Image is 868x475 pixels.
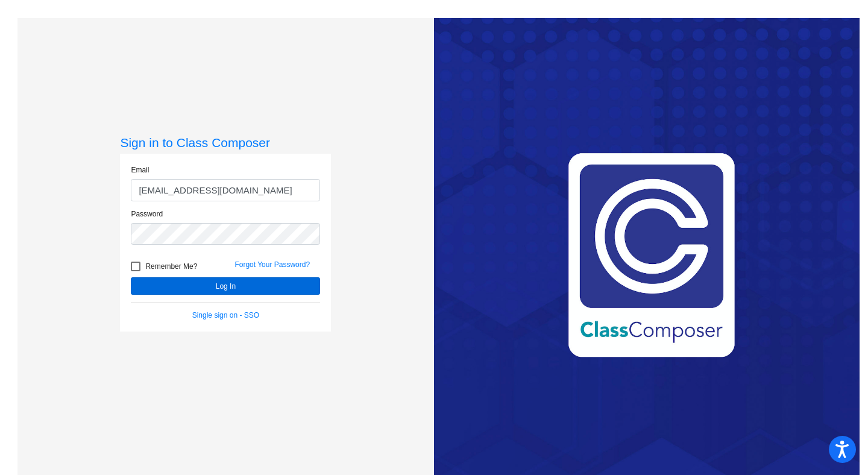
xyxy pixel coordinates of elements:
h3: Sign in to Class Composer [120,135,331,150]
a: Forgot Your Password? [234,260,310,269]
span: Remember Me? [145,259,197,274]
label: Email [131,165,149,175]
a: Single sign on - SSO [192,311,259,319]
button: Log In [131,277,320,295]
label: Password [131,209,163,219]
